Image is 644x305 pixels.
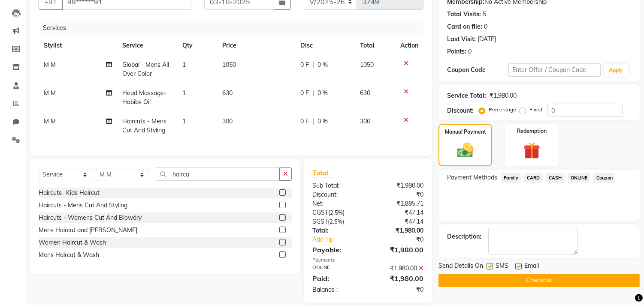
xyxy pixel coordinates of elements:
[447,10,481,19] div: Total Visits:
[496,261,508,272] span: SMS
[447,47,466,56] div: Points:
[312,60,314,69] span: |
[468,47,472,56] div: 0
[395,36,423,55] th: Action
[368,181,430,190] div: ₹1,980.00
[447,91,486,100] div: Service Total:
[39,201,127,210] div: Haircuts - Mens Cut And Styling
[222,61,236,69] span: 1050
[438,261,483,272] span: Send Details On
[300,117,309,126] span: 0 F
[447,106,474,115] div: Discount:
[447,173,497,182] span: Payment Methods
[378,235,430,244] div: ₹0
[306,181,368,190] div: Sub Total:
[44,61,56,69] span: M M
[312,89,314,98] span: |
[39,188,100,197] div: Haircuts- Kids Haircut
[317,117,328,126] span: 0 %
[568,173,590,183] span: ONLINE
[306,217,368,226] div: ( )
[360,89,370,97] span: 630
[360,61,374,69] span: 1050
[501,173,521,183] span: Family
[300,89,309,98] span: 0 F
[306,273,368,284] div: Paid:
[368,217,430,226] div: ₹47.14
[312,209,328,216] span: CGST
[368,208,430,217] div: ₹47.14
[368,199,430,208] div: ₹1,885.71
[300,60,309,69] span: 0 F
[39,226,137,235] div: Mens Haircut and [PERSON_NAME]
[306,199,368,208] div: Net:
[44,89,56,97] span: M M
[517,127,547,135] label: Redemption
[39,251,99,260] div: Mens Haircut & Wash
[177,36,217,55] th: Qty
[39,213,142,222] div: Haircuts - Womens Cut And Blowdry
[312,257,423,264] div: Payments
[306,208,368,217] div: ( )
[182,89,186,97] span: 1
[312,117,314,126] span: |
[39,238,106,247] div: Women Haircut & Wash
[438,274,640,287] button: Checkout
[445,128,486,136] label: Manual Payment
[39,20,430,36] div: Services
[306,245,368,255] div: Payable:
[122,61,169,78] span: Global - Mens All Over Color
[182,117,186,125] span: 1
[508,63,600,77] input: Enter Offer / Coupon Code
[306,226,368,235] div: Total:
[368,273,430,284] div: ₹1,980.00
[312,168,332,177] span: Total
[593,173,615,183] span: Coupon
[524,173,543,183] span: CARD
[156,167,280,181] input: Search or Scan
[117,36,177,55] th: Service
[447,232,481,241] div: Description:
[222,117,233,125] span: 300
[330,209,343,216] span: 2.5%
[368,190,430,199] div: ₹0
[217,36,295,55] th: Price
[368,245,430,255] div: ₹1,980.00
[306,235,378,244] a: Add Tip
[368,226,430,235] div: ₹1,980.00
[447,35,476,44] div: Last Visit:
[447,22,482,31] div: Card on file:
[222,89,233,97] span: 630
[524,261,539,272] span: Email
[478,35,496,44] div: [DATE]
[122,89,166,106] span: Head Massage- Habibs Oil
[306,190,368,199] div: Discount:
[330,218,342,225] span: 2.5%
[295,36,355,55] th: Disc
[447,66,508,75] div: Coupon Code
[490,91,517,100] div: ₹1,980.00
[182,61,186,69] span: 1
[317,89,328,98] span: 0 %
[452,141,478,159] img: _cash.svg
[529,106,542,114] label: Fixed
[317,60,328,69] span: 0 %
[39,36,117,55] th: Stylist
[489,106,516,114] label: Percentage
[122,117,166,134] span: Haircuts - Mens Cut And Styling
[360,117,370,125] span: 300
[546,173,565,183] span: CASH
[312,218,328,225] span: SGST
[604,64,629,77] button: Apply
[484,22,487,31] div: 0
[368,264,430,273] div: ₹1,980.00
[355,36,396,55] th: Total
[306,285,368,294] div: Balance :
[483,10,486,19] div: 5
[368,285,430,294] div: ₹0
[44,117,56,125] span: M M
[306,264,368,273] div: ONLINE
[518,140,545,161] img: _gift.svg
